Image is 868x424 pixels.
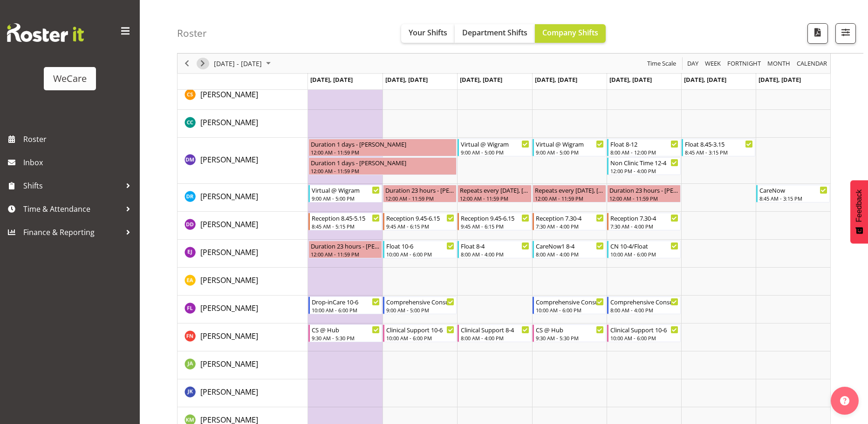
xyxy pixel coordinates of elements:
[179,54,195,73] div: Previous
[386,241,454,250] div: Float 10-6
[181,58,193,69] button: Previous
[312,297,380,306] div: Drop-inCare 10-6
[535,24,606,43] button: Company Shifts
[200,330,258,342] a: [PERSON_NAME]
[312,325,380,334] div: CS @ Hub
[385,185,454,195] div: Duration 23 hours - [PERSON_NAME]
[460,75,502,84] span: [DATE], [DATE]
[23,202,121,216] span: Time & Attendance
[310,75,353,84] span: [DATE], [DATE]
[200,331,258,341] span: [PERSON_NAME]
[312,306,380,314] div: 10:00 AM - 6:00 PM
[200,89,258,100] span: [PERSON_NAME]
[610,158,678,167] div: Non Clinic Time 12-4
[610,222,678,230] div: 7:30 AM - 4:00 PM
[610,297,678,306] div: Comprehensive Consult 8-4
[535,75,577,84] span: [DATE], [DATE]
[458,185,531,202] div: Deepti Raturi"s event - Repeats every wednesday, thursday - Deepti Raturi Begin From Wednesday, S...
[460,185,529,195] div: Repeats every [DATE], [DATE] - [PERSON_NAME]
[609,185,678,195] div: Duration 23 hours - [PERSON_NAME]
[200,247,258,257] span: [PERSON_NAME]
[855,189,863,222] span: Feedback
[462,27,527,38] span: Department Shifts
[840,396,849,405] img: help-xxl-2.png
[759,75,801,84] span: [DATE], [DATE]
[386,297,454,306] div: Comprehensive Consult 9-5
[726,58,762,69] span: Fortnight
[23,179,121,193] span: Shifts
[311,250,380,258] div: 12:00 AM - 11:59 PM
[704,58,722,69] span: Week
[646,58,677,69] span: Time Scale
[23,225,121,239] span: Finance & Reporting
[195,54,211,73] div: Next
[385,195,454,202] div: 12:00 AM - 11:59 PM
[455,24,535,43] button: Department Shifts
[312,195,380,202] div: 9:00 AM - 5:00 PM
[461,213,529,222] div: Reception 9.45-6.15
[308,241,382,258] div: Ella Jarvis"s event - Duration 23 hours - Ella Jarvis Begin From Monday, September 22, 2025 at 12...
[200,358,258,370] a: [PERSON_NAME]
[200,191,258,202] a: [PERSON_NAME]
[682,139,755,156] div: Deepti Mahajan"s event - Float 8.45-3.15 Begin From Saturday, September 27, 2025 at 8:45:00 AM GM...
[610,334,678,342] div: 10:00 AM - 6:00 PM
[835,23,856,44] button: Filter Shifts
[401,24,455,43] button: Your Shifts
[610,241,678,250] div: CN 10-4/Float
[461,148,529,156] div: 9:00 AM - 5:00 PM
[178,82,308,110] td: Catherine Stewart resource
[53,72,87,86] div: WeCare
[460,195,529,202] div: 12:00 AM - 11:59 PM
[200,89,258,100] a: [PERSON_NAME]
[807,23,828,44] button: Download a PDF of the roster according to the set date range.
[684,75,726,84] span: [DATE], [DATE]
[795,58,829,69] button: Month
[311,241,380,250] div: Duration 23 hours - [PERSON_NAME]
[609,195,678,202] div: 12:00 AM - 11:59 PM
[200,275,258,285] span: [PERSON_NAME]
[200,275,258,286] a: [PERSON_NAME]
[458,139,531,156] div: Deepti Mahajan"s event - Virtual @ Wigram Begin From Wednesday, September 24, 2025 at 9:00:00 AM ...
[212,58,275,69] button: September 22 - 28, 2025
[200,386,258,397] a: [PERSON_NAME]
[609,75,652,84] span: [DATE], [DATE]
[542,27,598,38] span: Company Shifts
[200,191,258,202] span: [PERSON_NAME]
[386,250,454,258] div: 10:00 AM - 6:00 PM
[178,296,308,323] td: Felize Lacson resource
[533,296,606,314] div: Felize Lacson"s event - Comprehensive Consult 10-6 Begin From Thursday, September 25, 2025 at 10:...
[461,325,529,334] div: Clinical Support 8-4
[461,250,529,258] div: 8:00 AM - 4:00 PM
[383,241,457,258] div: Ella Jarvis"s event - Float 10-6 Begin From Tuesday, September 23, 2025 at 10:00:00 AM GMT+12:00 ...
[383,324,457,342] div: Firdous Naqvi"s event - Clinical Support 10-6 Begin From Tuesday, September 23, 2025 at 10:00:00 ...
[200,219,258,229] span: [PERSON_NAME]
[178,240,308,268] td: Ella Jarvis resource
[385,75,428,84] span: [DATE], [DATE]
[607,296,681,314] div: Felize Lacson"s event - Comprehensive Consult 8-4 Begin From Friday, September 26, 2025 at 8:00:0...
[383,213,457,230] div: Demi Dumitrean"s event - Reception 9.45-6.15 Begin From Tuesday, September 23, 2025 at 9:45:00 AM...
[200,387,258,397] span: [PERSON_NAME]
[386,334,454,342] div: 10:00 AM - 6:00 PM
[533,241,606,258] div: Ella Jarvis"s event - CareNow1 8-4 Begin From Thursday, September 25, 2025 at 8:00:00 AM GMT+12:0...
[766,58,791,69] span: Month
[726,58,763,69] button: Fortnight
[178,138,308,184] td: Deepti Mahajan resource
[607,157,681,175] div: Deepti Mahajan"s event - Non Clinic Time 12-4 Begin From Friday, September 26, 2025 at 12:00:00 P...
[685,139,753,148] div: Float 8.45-3.15
[533,324,606,342] div: Firdous Naqvi"s event - CS @ Hub Begin From Thursday, September 25, 2025 at 9:30:00 AM GMT+12:00 ...
[178,351,308,379] td: Jane Arps resource
[308,185,382,202] div: Deepti Raturi"s event - Virtual @ Wigram Begin From Monday, September 22, 2025 at 9:00:00 AM GMT+...
[458,324,531,342] div: Firdous Naqvi"s event - Clinical Support 8-4 Begin From Wednesday, September 24, 2025 at 8:00:00 ...
[178,110,308,138] td: Charlotte Courtney resource
[178,212,308,240] td: Demi Dumitrean resource
[200,303,258,314] a: [PERSON_NAME]
[383,185,457,202] div: Deepti Raturi"s event - Duration 23 hours - Deepti Raturi Begin From Tuesday, September 23, 2025 ...
[200,303,258,313] span: [PERSON_NAME]
[536,148,604,156] div: 9:00 AM - 5:00 PM
[23,155,135,169] span: Inbox
[533,213,606,230] div: Demi Dumitrean"s event - Reception 7.30-4 Begin From Thursday, September 25, 2025 at 7:30:00 AM G...
[312,185,380,195] div: Virtual @ Wigram
[312,222,380,230] div: 8:45 AM - 5:15 PM
[610,139,678,148] div: Float 8-12
[200,219,258,230] a: [PERSON_NAME]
